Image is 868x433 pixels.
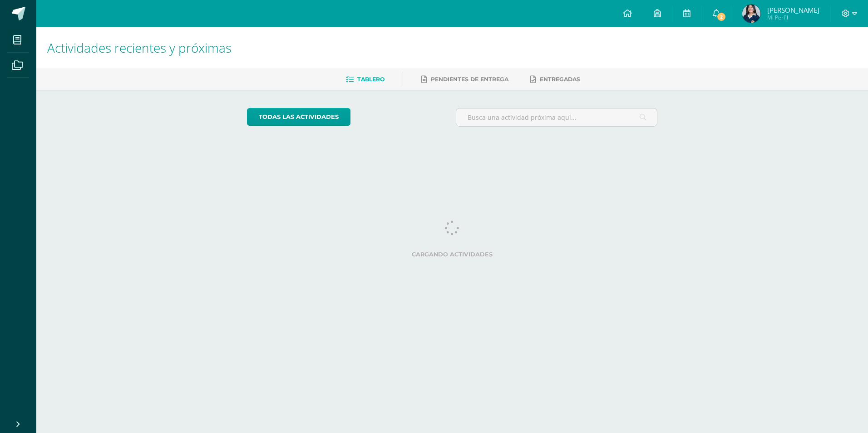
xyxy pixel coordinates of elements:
span: Mi Perfil [767,14,819,21]
span: 2 [716,12,726,22]
span: Actividades recientes y próximas [47,39,232,56]
a: Pendientes de entrega [421,72,508,87]
span: Pendientes de entrega [431,76,508,83]
span: Entregadas [540,76,580,83]
span: [PERSON_NAME] [767,5,819,15]
img: 6328686b3bae3e949ba257b6aa868a48.png [742,5,760,23]
input: Busca una actividad próxima aquí... [456,108,657,126]
span: Tablero [357,76,385,83]
label: Cargando actividades [247,251,658,258]
a: Entregadas [530,72,580,87]
a: todas las Actividades [247,108,350,126]
a: Tablero [346,72,385,87]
